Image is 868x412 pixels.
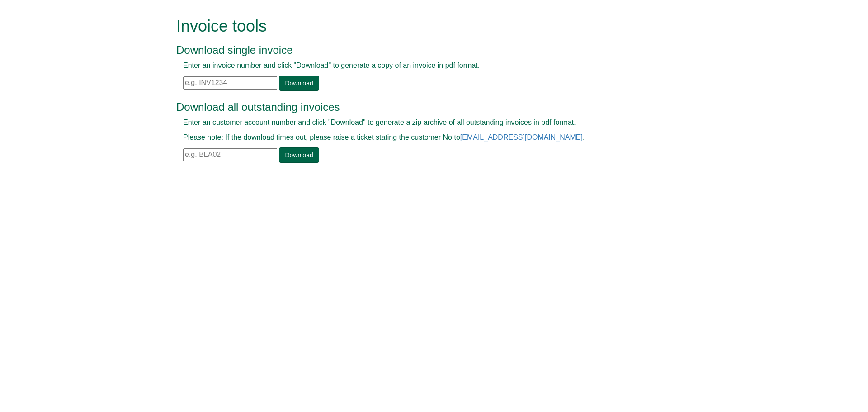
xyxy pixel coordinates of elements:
[183,61,665,71] p: Enter an invoice number and click "Download" to generate a copy of an invoice in pdf format.
[183,118,665,128] p: Enter an customer account number and click "Download" to generate a zip archive of all outstandin...
[279,147,319,163] a: Download
[279,76,319,91] a: Download
[183,148,277,161] input: e.g. BLA02
[460,133,583,141] a: [EMAIL_ADDRESS][DOMAIN_NAME]
[176,101,671,113] h3: Download all outstanding invoices
[183,133,665,143] p: Please note: If the download times out, please raise a ticket stating the customer No to .
[183,76,277,90] input: e.g. INV1234
[176,17,671,35] h1: Invoice tools
[176,44,671,56] h3: Download single invoice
